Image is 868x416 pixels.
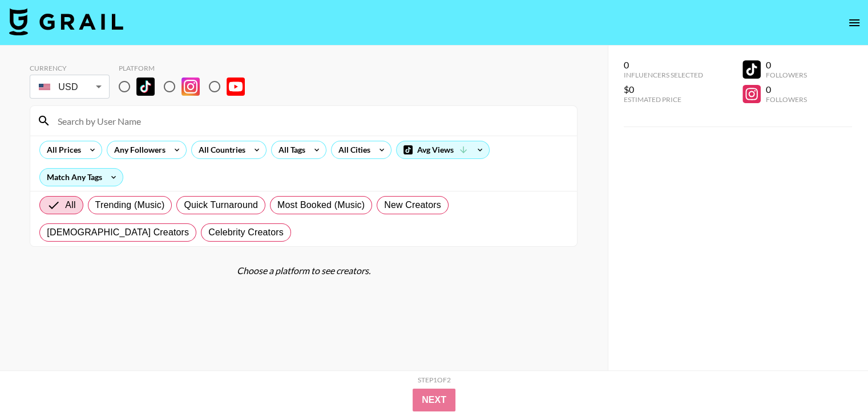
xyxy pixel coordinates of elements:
div: All Prices [40,141,83,158]
div: Match Any Tags [40,169,123,186]
div: Influencers Selected [624,71,703,79]
div: Avg Views [397,141,489,158]
img: YouTube [227,78,245,96]
span: Quick Turnaround [184,198,258,212]
img: TikTok [136,78,155,96]
div: Currency [30,64,110,72]
div: Estimated Price [624,95,703,104]
img: Grail Talent [9,8,123,35]
div: All Countries [192,141,248,158]
div: 0 [765,59,806,71]
span: Most Booked (Music) [277,198,365,212]
div: Any Followers [107,141,168,158]
span: All [65,198,75,212]
input: Search by User Name [51,112,570,130]
span: Celebrity Creators [208,226,284,239]
span: [DEMOGRAPHIC_DATA] Creators [47,226,189,239]
button: Next [413,389,455,411]
div: 0 [624,59,703,71]
div: Followers [765,71,806,79]
div: Platform [119,64,254,72]
div: All Tags [272,141,308,158]
div: USD [32,77,107,97]
span: Trending (Music) [95,198,165,212]
div: $0 [624,84,703,95]
div: Step 1 of 2 [418,376,451,384]
img: Instagram [181,78,200,96]
div: All Cities [332,141,373,158]
span: New Creators [384,198,441,212]
div: Choose a platform to see creators. [30,265,578,276]
button: open drawer [843,11,866,34]
div: 0 [765,84,806,95]
div: Followers [765,95,806,104]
